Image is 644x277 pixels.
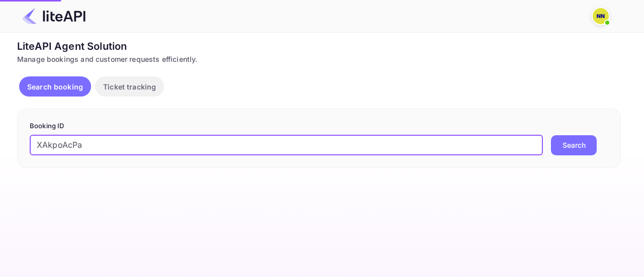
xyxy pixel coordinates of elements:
[17,39,621,54] div: LiteAPI Agent Solution
[27,81,83,92] p: Search booking
[593,8,609,24] img: N/A N/A
[551,135,597,155] button: Search
[17,54,621,64] div: Manage bookings and customer requests efficiently.
[30,135,543,155] input: Enter Booking ID (e.g., 63782194)
[103,81,156,92] p: Ticket tracking
[30,121,608,131] p: Booking ID
[22,8,86,24] img: LiteAPI Logo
